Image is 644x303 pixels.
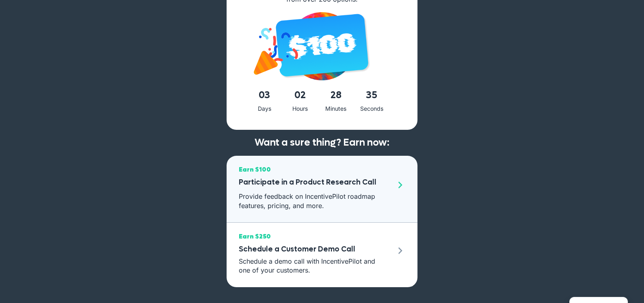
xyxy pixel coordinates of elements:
[235,138,409,148] h2: Want a sure thing? Earn now:
[320,104,352,114] div: Minutes
[239,231,387,242] span: Earn $250
[239,192,391,210] p: Provide feedback on IncentivePilot roadmap features, pricing, and more.
[355,87,388,104] span: 35
[239,164,391,175] span: Earn $100
[320,87,352,104] span: 28
[284,104,316,114] div: Hours
[239,257,387,275] p: Schedule a demo call with IncentivePilot and one of your customers.
[243,24,304,84] img: giphy (1)
[355,104,388,114] div: Seconds
[248,104,281,114] div: Days
[239,175,391,190] h3: Participate in a Product Research Call
[227,222,417,287] a: Earn $250 Schedule a Customer Demo Call Schedule a demo call with IncentivePilot and one of your ...
[227,156,417,222] a: Earn $100 Participate in a Product Research Call Provide feedback on IncentivePilot roadmap featu...
[248,87,281,104] span: 03
[267,12,377,80] img: iPhone 16 - 73
[239,242,387,257] h3: Schedule a Customer Demo Call
[284,87,316,104] span: 02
